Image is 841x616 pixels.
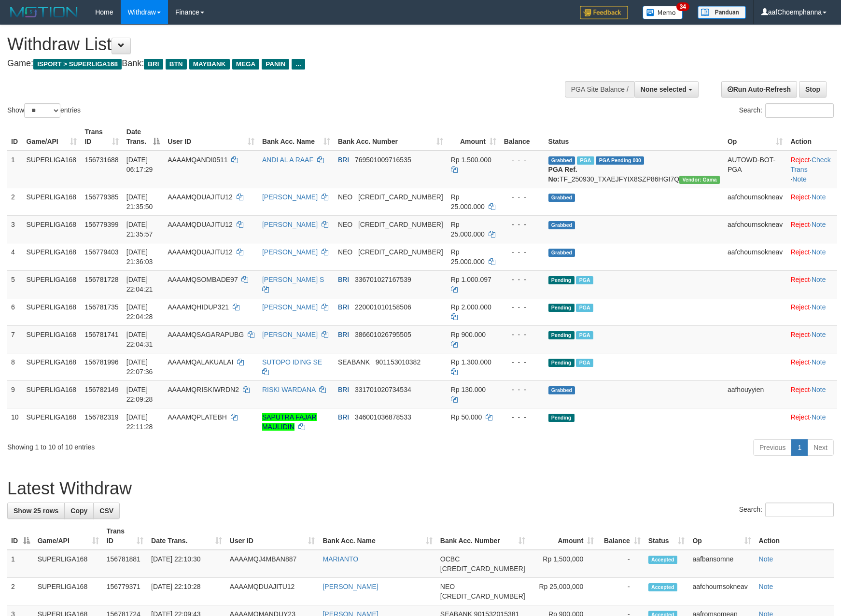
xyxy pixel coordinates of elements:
span: CSV [99,507,113,515]
label: Search: [739,503,834,517]
span: Grabbed [548,249,575,257]
td: 2 [7,188,23,215]
th: Amount: activate to sort column ascending [529,522,598,550]
a: Note [759,555,773,563]
td: SUPERLIGA168 [23,380,81,408]
span: BRI [144,59,163,70]
label: Search: [739,103,834,118]
span: BTN [166,59,187,70]
th: Game/API: activate to sort column ascending [23,123,81,151]
span: 156779399 [84,221,118,228]
span: Show 25 rows [14,507,58,515]
a: Note [812,331,826,338]
span: PANIN [262,59,289,70]
div: - - - [504,247,541,257]
td: SUPERLIGA168 [23,408,81,435]
a: Note [812,193,826,201]
span: [DATE] 06:17:29 [126,156,153,173]
td: - [598,550,644,578]
span: Rp 1.300.000 [451,358,491,366]
span: Copy 220001010158506 to clipboard [355,303,411,311]
span: 156781735 [84,303,118,311]
td: aafbansomne [688,550,755,578]
td: - [598,578,644,605]
button: None selected [634,81,699,98]
td: · [786,380,837,408]
span: Copy 693816522488 to clipboard [440,565,525,573]
a: [PERSON_NAME] [262,331,318,338]
img: Button%20Memo.svg [643,6,683,19]
a: Note [812,386,826,393]
a: Reject [790,331,810,338]
td: · [786,188,837,215]
select: Showentries [24,103,60,118]
span: Rp 25.000.000 [451,248,485,266]
a: Reject [790,276,810,283]
a: CSV [93,503,120,519]
td: · [786,408,837,435]
span: AAAAMQDUAJITU12 [168,248,233,256]
a: Reject [790,386,810,393]
td: SUPERLIGA168 [23,215,81,243]
th: Bank Acc. Name: activate to sort column ascending [258,123,334,151]
a: Note [812,276,826,283]
td: aafchournsokneav [724,215,786,243]
td: SUPERLIGA168 [23,151,81,188]
span: Pending [548,359,575,367]
span: [DATE] 22:09:28 [126,386,153,403]
span: [DATE] 22:04:21 [126,276,153,293]
a: Reject [790,156,810,164]
span: MAYBANK [189,59,230,70]
td: AAAAMQJ4MBAN887 [226,550,319,578]
th: Status [545,123,724,151]
h4: Game: Bank: [7,59,551,69]
span: Grabbed [548,194,575,202]
span: Pending [548,331,575,339]
div: - - - [504,412,541,422]
a: Reject [790,358,810,366]
span: NEO [338,221,352,228]
span: AAAAMQDUAJITU12 [168,221,233,228]
span: Copy 331701020734534 to clipboard [355,386,411,393]
span: 156779385 [84,193,118,201]
span: Grabbed [548,221,575,229]
td: 5 [7,270,23,298]
span: BRI [338,331,349,338]
span: Pending [548,414,575,422]
td: AUTOWD-BOT-PGA [724,151,786,188]
span: Grabbed [548,386,575,394]
a: Copy [64,503,94,519]
span: Marked by aafromsomean [577,156,594,165]
span: Copy 336701027167539 to clipboard [355,276,411,283]
div: - - - [504,302,541,312]
td: AAAAMQDUAJITU12 [226,578,319,605]
span: Marked by aafromsomean [576,331,593,339]
td: · [786,215,837,243]
a: Note [812,303,826,311]
td: 1 [7,550,34,578]
th: Op: activate to sort column ascending [688,522,755,550]
span: Marked by aafromsomean [576,276,593,284]
a: Reject [790,221,810,228]
td: [DATE] 22:10:28 [147,578,226,605]
a: RISKI WARDANA [262,386,316,393]
a: SAPUTRA FAJAR MAULIDIN [262,413,317,431]
td: 10 [7,408,23,435]
td: · [786,243,837,270]
span: Marked by aafromsomean [576,304,593,312]
span: Rp 2.000.000 [451,303,491,311]
span: AAAAMQSOMBADE97 [168,276,238,283]
td: aafchournsokneav [724,243,786,270]
td: · · [786,151,837,188]
img: Feedback.jpg [580,6,628,19]
span: NEO [440,583,455,590]
a: Reject [790,413,810,421]
h1: Withdraw List [7,35,551,54]
a: Stop [799,81,827,98]
td: SUPERLIGA168 [23,353,81,380]
td: TF_250930_TXAEJFYIX8SZP86HGI7Q [545,151,724,188]
a: Run Auto-Refresh [721,81,797,98]
span: ISPORT > SUPERLIGA168 [33,59,122,70]
a: Next [807,439,834,456]
span: Accepted [648,583,677,591]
